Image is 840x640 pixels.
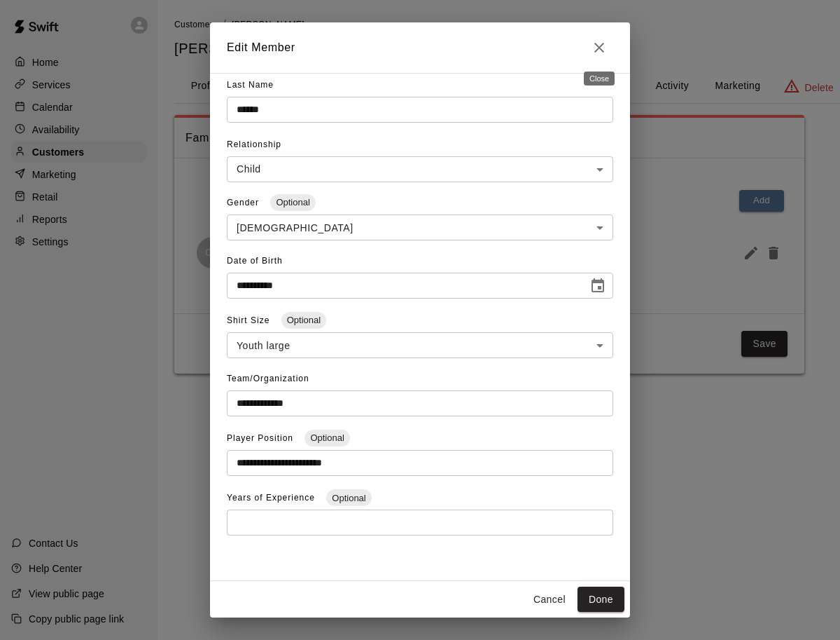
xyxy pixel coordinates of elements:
[227,198,262,207] span: Gender
[585,34,613,62] button: Close
[227,493,318,503] span: Years of Experience
[210,22,630,73] h2: Edit Member
[281,315,326,325] span: Optional
[227,156,613,182] div: Child
[326,493,371,503] span: Optional
[270,197,315,207] span: Optional
[304,433,349,443] span: Optional
[227,256,283,266] span: Date of Birth
[227,80,274,90] span: Last Name
[584,272,612,300] button: Choose date, selected date is Jan 17, 2016
[227,332,613,358] div: Youth large
[227,433,296,443] span: Player Position
[227,139,281,149] span: Relationship
[527,587,572,613] button: Cancel
[584,72,615,86] div: Close
[577,587,624,613] button: Done
[227,215,613,240] div: [DEMOGRAPHIC_DATA]
[227,315,273,325] span: Shirt Size
[227,374,309,383] span: Team/Organization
